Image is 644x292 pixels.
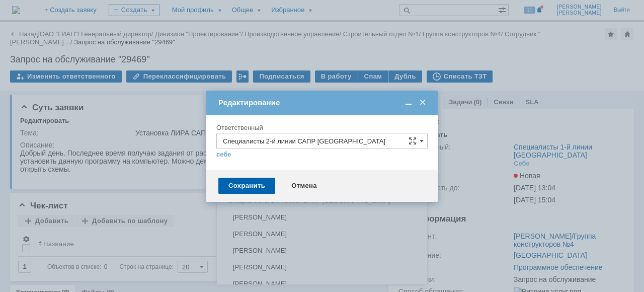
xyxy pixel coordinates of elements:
span: Закрыть [418,98,428,107]
a: себе [216,151,231,159]
span: Свернуть (Ctrl + M) [404,98,414,107]
span: Сложная форма [409,137,417,145]
div: Редактирование [218,98,428,107]
div: Ответственный [216,124,426,131]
